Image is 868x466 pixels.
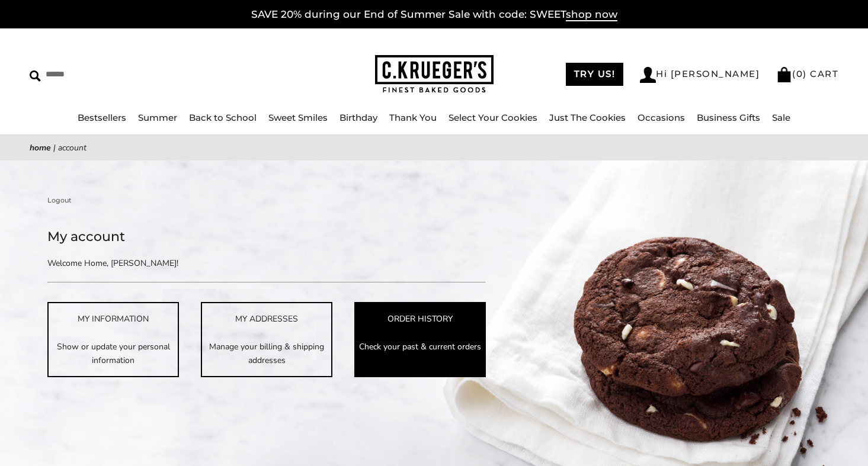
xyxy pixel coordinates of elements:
p: Show or update your personal information [49,340,178,367]
a: (0) CART [776,68,838,79]
a: Summer [138,112,177,123]
a: Just The Cookies [549,112,626,123]
a: Select Your Cookies [449,112,537,123]
p: Welcome Home, [PERSON_NAME]! [47,256,361,270]
a: Birthday [339,112,377,123]
a: Logout [47,195,72,205]
p: Check your past & current orders [355,340,485,353]
img: Bag [776,67,792,82]
img: C.KRUEGER'S [375,55,494,94]
img: Account [640,67,656,83]
a: Hi [PERSON_NAME] [640,67,760,83]
img: Search [30,70,41,82]
div: MY INFORMATION [49,312,178,326]
div: MY ADDRESSES [202,312,331,326]
a: Occasions [638,112,685,123]
p: Manage your billing & shipping addresses [202,340,331,367]
a: Business Gifts [697,112,760,123]
a: TRY US! [566,63,624,86]
a: Bestsellers [78,112,126,123]
div: ORDER HISTORY [355,312,485,326]
nav: breadcrumbs [30,141,838,155]
h1: My account [47,226,486,248]
span: | [53,142,56,153]
a: Home [30,142,51,153]
a: MY INFORMATION Show or update your personal information [47,302,179,377]
span: 0 [796,68,803,79]
span: Account [58,142,87,153]
a: Sweet Smiles [268,112,328,123]
a: Sale [772,112,790,123]
span: shop now [566,8,617,21]
a: ORDER HISTORY Check your past & current orders [354,302,486,377]
input: Search [30,65,220,83]
a: Thank You [389,112,437,123]
a: SAVE 20% during our End of Summer Sale with code: SWEETshop now [251,8,617,21]
a: Back to School [189,112,257,123]
a: MY ADDRESSES Manage your billing & shipping addresses [201,302,332,377]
